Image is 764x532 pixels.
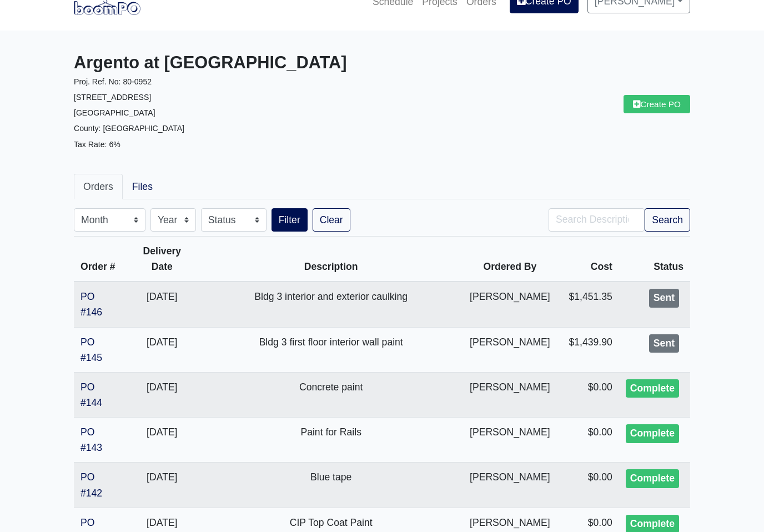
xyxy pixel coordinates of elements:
small: Proj. Ref. No: 80-0952 [74,78,152,87]
td: $0.00 [557,373,619,418]
a: Orders [74,174,123,200]
td: Bldg 3 first floor interior wall paint [199,328,463,373]
td: $1,439.90 [557,328,619,373]
td: Bldg 3 interior and exterior caulking [199,282,463,328]
div: Sent [649,335,679,354]
td: [DATE] [125,328,199,373]
td: $0.00 [557,418,619,463]
th: Cost [557,237,619,283]
a: Files [123,174,162,200]
a: Create PO [624,96,690,114]
input: Search [549,209,645,232]
button: Search [645,209,690,232]
a: PO #145 [81,337,102,364]
a: PO #146 [81,292,102,318]
th: Order # [74,237,125,283]
a: PO #143 [81,427,102,454]
td: [DATE] [125,418,199,463]
td: Paint for Rails [199,418,463,463]
a: Clear [313,209,350,232]
th: Status [619,237,690,283]
h3: Argento at [GEOGRAPHIC_DATA] [74,53,374,74]
td: [DATE] [125,282,199,328]
td: [PERSON_NAME] [463,463,557,508]
td: [DATE] [125,463,199,508]
small: County: [GEOGRAPHIC_DATA] [74,124,184,133]
a: PO #142 [81,472,102,499]
th: Description [199,237,463,283]
small: Tax Rate: 6% [74,140,120,149]
td: [PERSON_NAME] [463,328,557,373]
small: [STREET_ADDRESS] [74,93,151,102]
td: [PERSON_NAME] [463,373,557,418]
td: [PERSON_NAME] [463,418,557,463]
button: Filter [272,209,308,232]
small: [GEOGRAPHIC_DATA] [74,109,155,118]
td: [DATE] [125,373,199,418]
a: PO #144 [81,382,102,409]
td: $0.00 [557,463,619,508]
td: Concrete paint [199,373,463,418]
td: [PERSON_NAME] [463,282,557,328]
th: Delivery Date [125,237,199,283]
th: Ordered By [463,237,557,283]
div: Complete [626,470,679,489]
td: $1,451.35 [557,282,619,328]
div: Complete [626,425,679,444]
td: Blue tape [199,463,463,508]
div: Sent [649,289,679,308]
div: Complete [626,380,679,399]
